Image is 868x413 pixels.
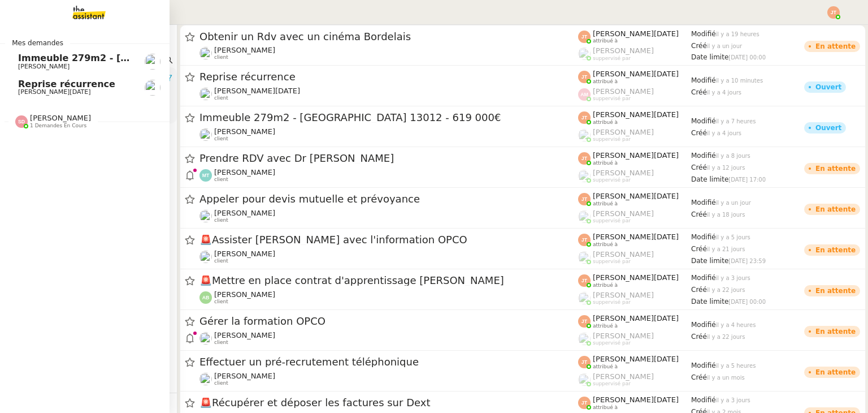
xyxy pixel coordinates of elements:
[199,291,212,304] img: svg
[707,130,741,136] span: il y a 4 jours
[30,114,91,122] span: [PERSON_NAME]
[578,170,591,182] img: users%2FoFdbodQ3TgNoWt9kP3GXAs5oaCq1%2Favatar%2Fprofile-pic.png
[214,95,228,101] span: client
[5,37,70,49] span: Mes demandes
[593,119,618,126] span: attribué à
[691,152,716,160] span: Modifié
[18,53,314,63] span: Immeuble 279m2 - [GEOGRAPHIC_DATA] 13012 - 619 000€
[199,128,212,141] img: users%2FSADz3OCgrFNaBc1p3ogUv5k479k1%2Favatar%2Fccbff511-0434-4584-b662-693e5a00b7b7
[691,362,716,369] span: Modifié
[578,46,691,61] app-user-label: suppervisé par
[815,369,856,376] div: En attente
[199,46,578,61] app-user-detailed-label: client
[214,136,228,142] span: client
[728,177,766,183] span: [DATE] 17:00
[593,136,631,143] span: suppervisé par
[593,405,618,411] span: attribué à
[691,42,707,50] span: Créé
[214,299,228,305] span: client
[578,291,691,306] app-user-label: suppervisé par
[691,53,728,61] span: Date limite
[716,153,750,159] span: il y a 8 jours
[728,54,766,61] span: [DATE] 00:00
[716,234,750,240] span: il y a 5 jours
[691,286,707,294] span: Créé
[593,273,679,282] span: [PERSON_NAME][DATE]
[593,340,631,346] span: suppervisé par
[691,129,707,137] span: Créé
[214,209,275,217] span: [PERSON_NAME]
[199,397,212,408] span: 🚨
[593,372,654,381] span: [PERSON_NAME]
[691,298,728,306] span: Date limite
[199,357,578,367] span: Effectuer un pré-recrutement téléphonique
[578,315,591,328] img: svg
[593,169,654,177] span: [PERSON_NAME]
[578,273,691,288] app-user-label: attribué à
[578,29,691,44] app-user-label: attribué à
[145,80,160,96] img: users%2F5XaKKOfQOvau3XQhhH2fPFmin8c2%2Favatar%2F0a930739-e14a-44d7-81de-a5716f030579
[593,160,618,166] span: attribué à
[578,395,691,410] app-user-label: attribué à
[578,373,591,386] img: users%2FoFdbodQ3TgNoWt9kP3GXAs5oaCq1%2Favatar%2Fprofile-pic.png
[593,110,679,119] span: [PERSON_NAME][DATE]
[691,117,716,125] span: Modifié
[716,78,763,84] span: il y a 10 minutes
[578,333,591,345] img: users%2FoFdbodQ3TgNoWt9kP3GXAs5oaCq1%2Favatar%2Fprofile-pic.png
[691,175,728,183] span: Date limite
[18,88,91,96] span: [PERSON_NAME][DATE]
[199,210,212,222] img: users%2FdHO1iM5N2ObAeWsI96eSgBoqS9g1%2Favatar%2Fdownload.png
[593,29,679,38] span: [PERSON_NAME][DATE]
[815,206,856,213] div: En attente
[691,396,716,404] span: Modifié
[214,380,228,386] span: client
[815,247,856,253] div: En attente
[30,123,86,129] span: 1 demandes en cours
[578,48,591,60] img: users%2FoFdbodQ3TgNoWt9kP3GXAs5oaCq1%2Favatar%2Fprofile-pic.png
[578,31,591,43] img: svg
[593,38,618,44] span: attribué à
[199,169,212,182] img: svg
[593,395,679,404] span: [PERSON_NAME][DATE]
[199,398,578,408] span: Récupérer et déposer les factures sur Dext
[593,201,618,207] span: attribué à
[691,199,716,206] span: Modifié
[593,282,618,289] span: attribué à
[707,287,745,293] span: il y a 22 jours
[578,332,691,346] app-user-label: suppervisé par
[199,276,578,286] span: Mettre en place contrat d'apprentissage [PERSON_NAME]
[691,274,716,282] span: Modifié
[707,89,741,96] span: il y a 4 jours
[691,233,716,241] span: Modifié
[199,235,578,245] span: Assister [PERSON_NAME] avec l'information OPCO
[578,111,591,124] img: svg
[593,364,618,370] span: attribué à
[578,356,591,368] img: svg
[593,381,631,387] span: suppervisé par
[815,43,856,50] div: En attente
[716,200,751,206] span: il y a un jour
[214,177,228,183] span: client
[578,110,691,125] app-user-label: attribué à
[593,70,679,78] span: [PERSON_NAME][DATE]
[578,70,691,84] app-user-label: attribué à
[214,331,275,339] span: [PERSON_NAME]
[199,88,212,100] img: users%2F5XaKKOfQOvau3XQhhH2fPFmin8c2%2Favatar%2F0a930739-e14a-44d7-81de-a5716f030579
[18,63,70,70] span: [PERSON_NAME]
[199,153,578,164] span: Prendre RDV avec Dr [PERSON_NAME]
[214,46,275,54] span: [PERSON_NAME]
[593,323,618,329] span: attribué à
[199,72,578,82] span: Reprise récurrence
[593,291,654,299] span: [PERSON_NAME]
[18,79,115,89] span: Reprise récurrence
[691,373,707,381] span: Créé
[593,332,654,340] span: [PERSON_NAME]
[593,79,618,85] span: attribué à
[578,250,691,265] app-user-label: suppervisé par
[578,71,591,83] img: svg
[707,43,742,49] span: il y a un jour
[578,314,691,329] app-user-label: attribué à
[716,118,756,124] span: il y a 7 heures
[707,246,745,252] span: il y a 21 jours
[578,151,691,166] app-user-label: attribué à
